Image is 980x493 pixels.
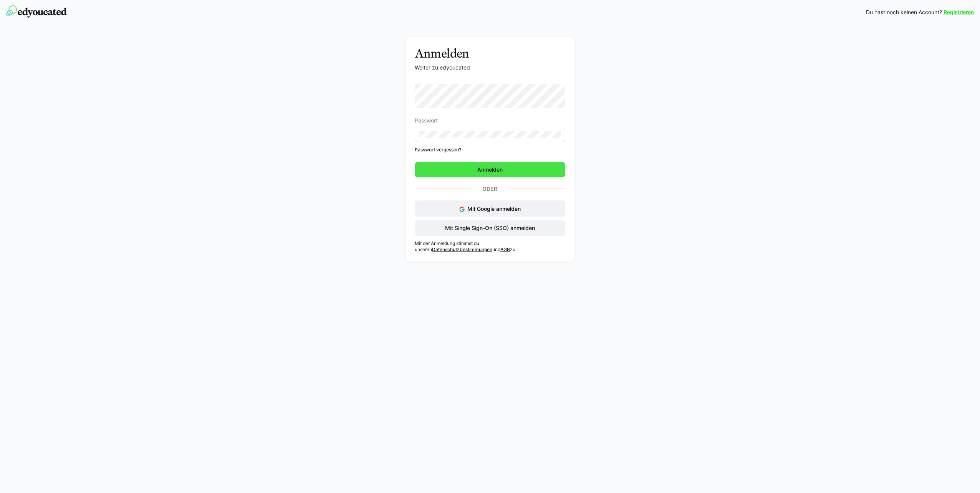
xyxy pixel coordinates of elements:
span: Du hast noch keinen Account? [866,8,942,16]
a: AGB [500,246,510,252]
h3: Anmelden [415,46,566,61]
button: Mit Single Sign-On (SSO) anmelden [415,220,566,236]
span: Passwort [415,117,438,124]
button: Anmelden [415,162,566,177]
p: Weiter zu edyoucated [415,64,566,71]
a: Passwort vergessen? [415,147,566,153]
span: Anmelden [476,166,504,174]
span: Mit Single Sign-On (SSO) anmelden [444,224,536,232]
p: Mit der Anmeldung stimmst du unseren und zu. [415,240,566,253]
p: Oder [471,184,509,194]
a: Registrieren [944,8,974,16]
button: Mit Google anmelden [415,200,566,217]
img: edyoucated [6,5,67,18]
a: Datenschutzbestimmungen [432,246,492,252]
span: Mit Google anmelden [467,205,521,212]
